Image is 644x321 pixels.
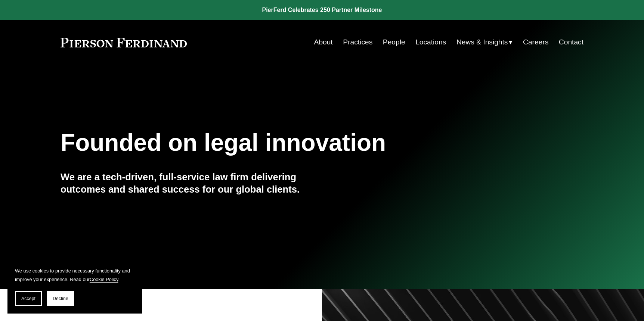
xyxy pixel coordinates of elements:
[47,291,74,306] button: Decline
[21,296,35,301] span: Accept
[456,36,508,49] span: News & Insights
[61,129,496,156] h1: Founded on legal innovation
[383,35,405,49] a: People
[15,291,42,306] button: Accept
[456,35,513,49] a: folder dropdown
[7,259,142,314] section: Cookie banner
[559,35,583,49] a: Contact
[343,35,372,49] a: Practices
[61,171,322,195] h4: We are a tech-driven, full-service law firm delivering outcomes and shared success for our global...
[15,267,134,284] p: We use cookies to provide necessary functionality and improve your experience. Read our .
[90,277,118,282] a: Cookie Policy
[53,296,68,301] span: Decline
[415,35,446,49] a: Locations
[523,35,548,49] a: Careers
[314,35,333,49] a: About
